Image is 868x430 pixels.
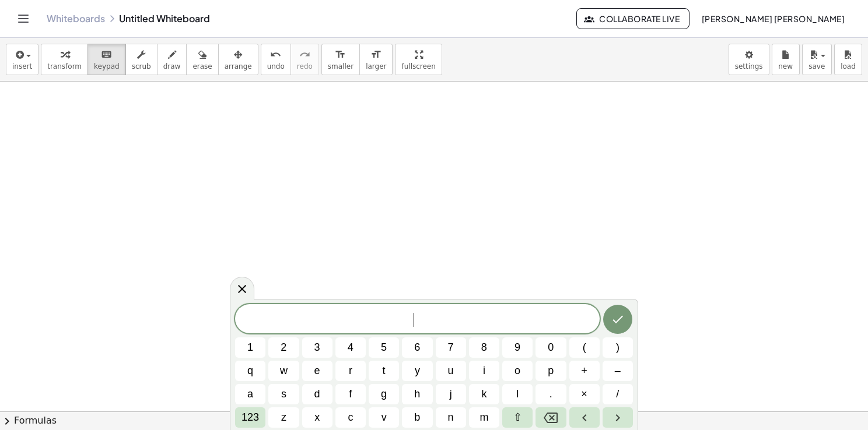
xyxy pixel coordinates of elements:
button: insert [6,44,38,75]
i: redo [299,48,310,62]
button: draw [157,44,187,75]
button: format_sizesmaller [321,44,360,75]
button: transform [41,44,88,75]
button: 2 [268,337,299,358]
span: b [414,410,420,425]
span: q [247,363,253,379]
button: s [268,384,299,404]
span: x [314,410,320,425]
span: larger [366,62,386,71]
button: 7 [436,337,466,358]
button: t [369,361,399,381]
span: f [349,386,352,402]
span: save [808,62,825,71]
span: g [381,386,387,402]
span: load [841,62,856,71]
button: . [535,384,566,404]
span: – [615,363,621,379]
button: load [834,44,862,75]
button: Left arrow [569,407,600,428]
span: redo [297,62,313,71]
button: h [402,384,432,404]
button: erase [186,44,218,75]
button: keyboardkeypad [87,44,126,75]
button: v [369,407,399,428]
button: Toggle navigation [14,9,33,28]
button: z [268,407,299,428]
i: undo [270,48,281,62]
span: [PERSON_NAME] [PERSON_NAME] [701,13,845,24]
span: c [348,410,353,425]
span: undo [267,62,285,71]
span: 9 [514,340,520,355]
button: 1 [235,337,265,358]
button: a [235,384,265,404]
button: r [335,361,366,381]
button: Fraction [603,384,633,404]
button: j [436,384,466,404]
button: 9 [502,337,533,358]
span: n [448,410,454,425]
span: j [450,386,452,402]
span: y [415,363,420,379]
span: 7 [448,340,454,355]
i: format_size [335,48,346,62]
button: p [535,361,566,381]
span: keypad [94,62,120,71]
i: keyboard [101,48,112,62]
span: z [281,410,286,425]
button: f [335,384,366,404]
button: o [502,361,533,381]
span: 8 [481,340,487,355]
button: Times [569,384,600,404]
button: [PERSON_NAME] [PERSON_NAME] [692,8,854,29]
button: arrange [218,44,258,75]
button: save [802,44,832,75]
span: settings [735,62,763,71]
button: 8 [469,337,499,358]
span: 4 [348,340,353,355]
span: ⇧ [513,410,522,425]
button: new [772,44,800,75]
span: s [281,386,286,402]
button: x [302,407,332,428]
span: h [414,386,420,402]
span: t [383,363,386,379]
span: p [548,363,554,379]
span: insert [12,62,32,71]
button: g [369,384,399,404]
span: smaller [328,62,353,71]
button: w [268,361,299,381]
span: 123 [242,410,259,425]
button: b [402,407,432,428]
span: v [381,410,387,425]
button: Shift [502,407,533,428]
button: scrub [125,44,157,75]
button: Right arrow [603,407,633,428]
button: y [402,361,432,381]
span: 0 [548,340,554,355]
button: Backspace [535,407,566,428]
button: ( [569,337,600,358]
span: d [314,386,320,402]
span: ( [583,340,586,355]
span: e [314,363,320,379]
span: l [516,386,519,402]
button: undoundo [261,44,291,75]
span: i [483,363,485,379]
button: k [469,384,499,404]
span: 2 [281,340,286,355]
button: l [502,384,533,404]
button: 3 [302,337,332,358]
button: Collaborate Live [576,8,689,29]
a: Whiteboards [47,13,105,24]
button: ) [603,337,633,358]
span: ​ [414,313,421,327]
button: 4 [335,337,366,358]
button: settings [729,44,769,75]
span: 6 [414,340,420,355]
button: Plus [569,361,600,381]
span: ) [616,340,619,355]
button: m [469,407,499,428]
span: / [616,386,619,402]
